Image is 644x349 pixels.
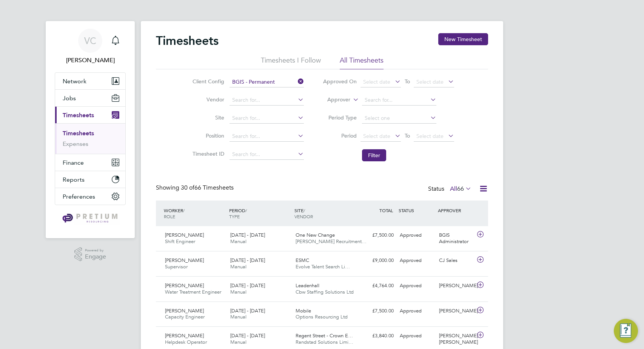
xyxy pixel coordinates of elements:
span: Select date [416,133,444,139]
span: 66 [457,185,464,193]
span: / [245,207,247,213]
input: Search for... [230,131,304,142]
span: [PERSON_NAME] [165,282,204,289]
div: [PERSON_NAME] [436,305,475,317]
span: Leadenhall [296,282,319,289]
span: Timesheets [63,112,94,119]
div: APPROVER [436,204,475,217]
span: Capacity Engineer [165,314,205,320]
label: Position [190,132,224,139]
span: [DATE] - [DATE] [230,232,265,238]
div: [PERSON_NAME] [436,280,475,292]
div: £4,764.00 [357,280,397,292]
div: Status [428,184,473,194]
input: Select one [362,113,436,124]
span: [PERSON_NAME] [165,232,204,238]
button: New Timesheet [438,33,488,45]
li: All Timesheets [340,56,384,69]
span: ESMC [296,257,309,263]
div: Showing [156,184,235,192]
div: Timesheets [55,123,125,154]
div: Approved [397,229,436,242]
span: [PERSON_NAME] [165,332,204,339]
span: Manual [230,238,247,245]
label: Timesheet ID [190,150,224,157]
span: VC [84,36,96,46]
span: ROLE [164,213,175,219]
a: Powered byEngage [74,247,106,262]
div: £7,500.00 [357,229,397,242]
span: Cbw Staffing Solutions Ltd [296,289,354,295]
h2: Timesheets [156,33,219,48]
span: Powered by [85,247,106,254]
span: Engage [85,254,106,260]
span: [PERSON_NAME] [165,257,204,263]
span: 66 Timesheets [181,184,234,191]
span: Water Treatment Engineer [165,289,221,295]
span: Randstad Solutions Limi… [296,339,353,345]
a: Go to home page [55,213,126,225]
div: BGIS Administrator [436,229,475,248]
span: VENDOR [294,213,313,219]
input: Search for... [230,77,304,87]
span: Options Resourcing Ltd [296,314,348,320]
input: Search for... [230,113,304,124]
span: Evolve Talent Search Li… [296,263,350,270]
span: Finance [63,159,84,166]
span: Shift Engineer [165,238,195,245]
span: Helpdesk Operator [165,339,207,345]
input: Search for... [230,149,304,160]
label: All [450,185,471,193]
span: [DATE] - [DATE] [230,332,265,339]
label: Site [190,114,224,121]
label: Period Type [323,114,357,121]
a: Timesheets [63,130,94,137]
label: Approved On [323,78,357,85]
span: Select date [416,78,444,85]
div: [PERSON_NAME] [PERSON_NAME] [436,330,475,349]
span: Regent Street - Crown E… [296,332,353,339]
button: Reports [55,171,125,188]
span: One New Change [296,232,335,238]
span: Supervisor [165,263,188,270]
span: Manual [230,289,247,295]
span: 30 of [181,184,194,191]
span: Network [63,78,86,85]
div: CJ Sales [436,254,475,267]
span: Manual [230,263,247,270]
li: Timesheets I Follow [261,56,321,69]
label: Approver [316,96,350,104]
a: Expenses [63,140,88,147]
span: [PERSON_NAME] [165,308,204,314]
button: Finance [55,154,125,171]
div: WORKER [162,204,227,223]
div: SITE [293,204,358,223]
nav: Main navigation [46,21,135,238]
span: Jobs [63,95,76,102]
span: [DATE] - [DATE] [230,257,265,263]
button: Preferences [55,188,125,205]
label: Period [323,132,357,139]
div: STATUS [397,204,436,217]
button: Engage Resource Center [614,319,638,343]
span: Mobile [296,308,311,314]
div: Approved [397,305,436,317]
input: Search for... [230,95,304,106]
span: Select date [363,78,390,85]
span: TOTAL [379,207,393,213]
span: Manual [230,339,247,345]
span: Manual [230,314,247,320]
div: £9,000.00 [357,254,397,267]
a: VC[PERSON_NAME] [55,29,126,65]
div: Approved [397,254,436,267]
span: Select date [363,133,390,139]
div: Approved [397,280,436,292]
span: [DATE] - [DATE] [230,308,265,314]
button: Timesheets [55,107,125,123]
span: Preferences [63,193,95,200]
img: pretium-logo-retina.png [60,213,120,225]
span: TYPE [229,213,240,219]
span: Reports [63,176,85,183]
span: / [304,207,305,213]
div: £7,500.00 [357,305,397,317]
